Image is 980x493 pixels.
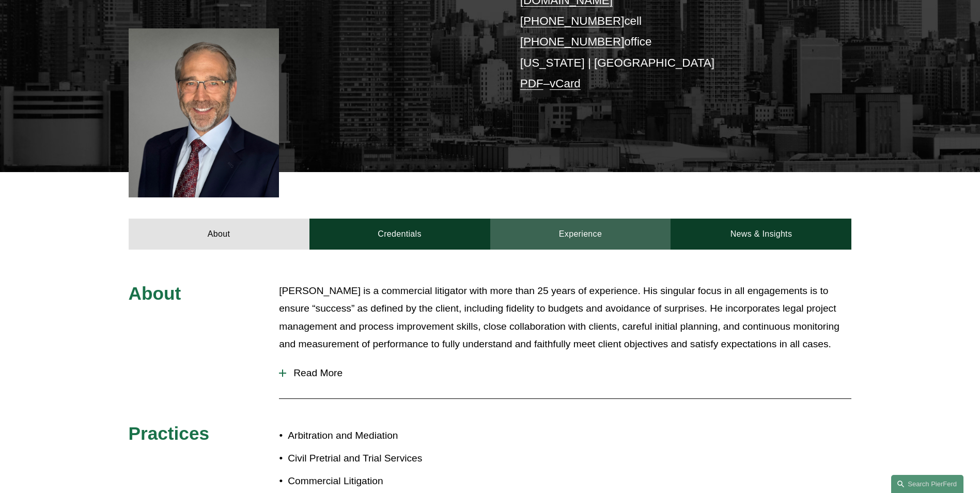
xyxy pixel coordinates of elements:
a: vCard [550,77,581,90]
a: PDF [520,77,543,90]
p: Commercial Litigation [288,472,490,490]
a: Experience [490,219,671,250]
a: Credentials [309,219,490,250]
a: [PHONE_NUMBER] [520,14,625,27]
a: [PHONE_NUMBER] [520,35,625,48]
span: Practices [129,423,210,443]
p: Arbitration and Mediation [288,427,490,445]
p: Civil Pretrial and Trial Services [288,450,490,468]
a: Search this site [891,475,963,493]
button: Read More [279,360,851,387]
a: About [129,219,309,250]
span: Read More [286,367,851,379]
p: [PERSON_NAME] is a commercial litigator with more than 25 years of experience. His singular focus... [279,282,851,353]
span: About [129,283,181,303]
a: News & Insights [671,219,851,250]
